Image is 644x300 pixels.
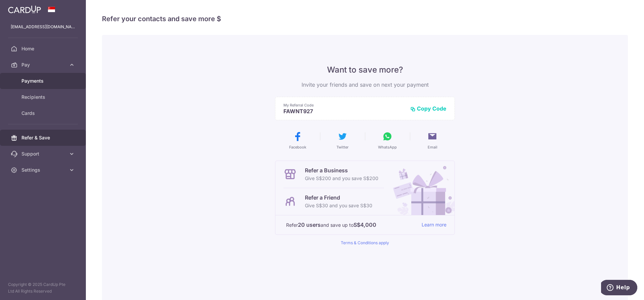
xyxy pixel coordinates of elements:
strong: S$4,000 [354,221,376,229]
button: Facebook [278,131,317,150]
p: My Referral Code [283,102,405,108]
p: Refer a Business [305,166,378,174]
span: Refer & Save [21,134,66,141]
button: Twitter [323,131,362,150]
span: Facebook [289,144,306,150]
p: Give S$30 and you save S$30 [305,202,372,210]
p: FAWNT927 [283,108,405,115]
a: Learn more [422,221,446,229]
p: [EMAIL_ADDRESS][DOMAIN_NAME] [11,24,75,30]
span: Home [21,45,66,52]
span: Pay [21,61,66,68]
h4: Refer your contacts and save more $ [102,13,628,24]
p: Want to save more? [275,65,455,75]
span: Help [15,5,29,11]
button: Email [413,131,452,150]
a: Terms & Conditions apply [341,240,389,245]
p: Refer a Friend [305,194,372,202]
span: Settings [21,167,66,173]
span: WhatsApp [378,144,397,150]
span: Payments [21,78,66,84]
span: Cards [21,110,66,117]
span: Support [21,151,66,157]
button: Copy Code [410,105,446,112]
iframe: Opens a widget where you can find more information [601,280,637,297]
strong: 20 users [298,221,321,229]
span: Twitter [336,144,348,150]
button: WhatsApp [368,131,407,150]
img: Refer [387,161,454,215]
img: CardUp [8,5,41,13]
span: Email [428,144,437,150]
p: Give S$200 and you save S$200 [305,174,378,182]
p: Refer and save up to [286,221,416,229]
span: Recipients [21,94,66,100]
p: Invite your friends and save on next your payment [275,81,455,89]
